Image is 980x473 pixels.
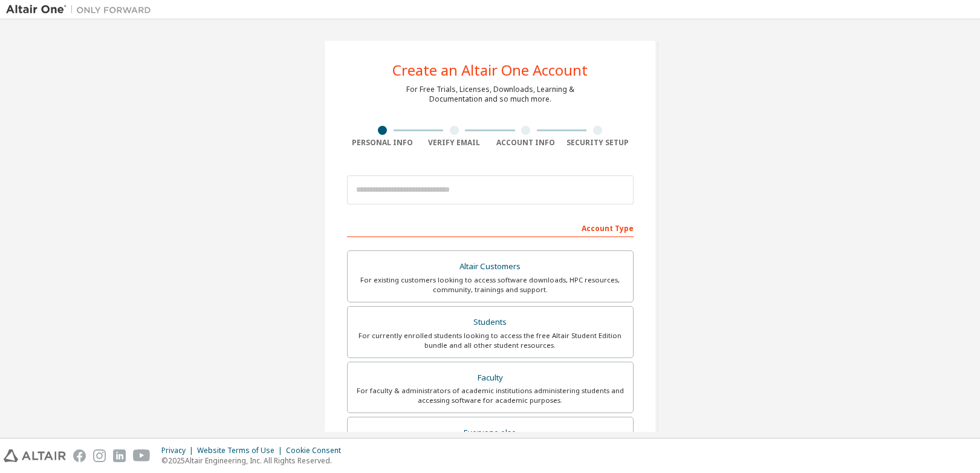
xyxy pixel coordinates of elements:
[490,138,562,148] div: Account Info
[562,138,634,148] div: Security Setup
[161,446,197,455] div: Privacy
[355,258,626,275] div: Altair Customers
[355,275,626,295] div: For existing customers looking to access software downloads, HPC resources, community, trainings ...
[73,449,86,462] img: facebook.svg
[6,4,157,16] img: Altair One
[355,331,626,350] div: For currently enrolled students looking to access the free Altair Student Edition bundle and all ...
[113,449,126,462] img: linkedin.svg
[93,449,106,462] img: instagram.svg
[406,85,574,104] div: For Free Trials, Licenses, Downloads, Learning & Documentation and so much more.
[355,425,626,442] div: Everyone else
[418,138,490,148] div: Verify Email
[4,449,66,462] img: altair_logo.svg
[133,449,151,462] img: youtube.svg
[347,218,634,237] div: Account Type
[355,370,626,387] div: Faculty
[355,386,626,405] div: For faculty & administrators of academic institutions administering students and accessing softwa...
[161,455,348,466] p: © 2025 Altair Engineering, Inc. All Rights Reserved.
[347,138,419,148] div: Personal Info
[286,446,348,455] div: Cookie Consent
[392,63,588,77] div: Create an Altair One Account
[355,314,626,331] div: Students
[197,446,286,455] div: Website Terms of Use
